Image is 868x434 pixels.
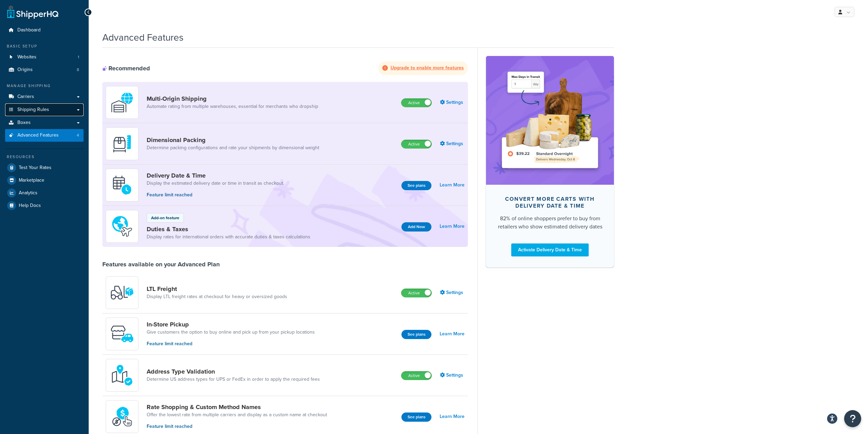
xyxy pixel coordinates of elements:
a: Carriers [5,90,84,103]
span: Test Your Rates [19,165,52,171]
a: Multi-Origin Shipping [147,95,318,102]
div: Recommended [102,65,150,72]
h1: Advanced Features [102,31,183,44]
a: Marketplace [5,174,84,186]
a: Test Your Rates [5,162,84,174]
div: Manage Shipping [5,83,84,89]
span: Marketplace [19,178,44,183]
a: Learn More [440,222,465,231]
li: Websites [5,51,84,64]
a: Display rates for international orders with accurate duties & taxes calculations [147,234,310,240]
a: Origins8 [5,64,84,76]
img: kIG8fy0lQAAAABJRU5ErkJggg== [110,363,134,387]
span: Origins [17,67,33,73]
a: Learn More [440,329,465,339]
span: Advanced Features [17,132,59,138]
button: See plans [401,181,431,190]
p: Feature limit reached [147,340,315,348]
label: Active [401,99,431,107]
img: gfkeb5ejjkALwAAAABJRU5ErkJggg== [110,173,134,197]
a: Learn More [440,180,465,190]
a: Duties & Taxes [147,225,310,233]
a: Boxes [5,116,84,129]
label: Active [401,140,431,148]
a: Help Docs [5,199,84,212]
img: icon-duo-feat-landed-cost-7136b061.png [110,214,134,238]
p: Feature limit reached [147,191,284,199]
a: Address Type Validation [147,368,320,375]
a: Dimensional Packing [147,136,319,144]
div: Resources [5,154,84,160]
a: Rate Shopping & Custom Method Names [147,403,327,411]
p: Add-on feature [151,215,179,221]
div: Features available on your Advanced Plan [102,261,220,268]
div: Basic Setup [5,43,84,49]
img: y79ZsPf0fXUFUhFXDzUgf+ktZg5F2+ohG75+v3d2s1D9TjoU8PiyCIluIjV41seZevKCRuEjTPPOKHJsQcmKCXGdfprl3L4q7... [110,281,134,305]
a: Websites1 [5,51,84,64]
button: See plans [401,412,431,422]
span: Analytics [19,190,38,196]
a: Display LTL freight rates at checkout for heavy or oversized goods [147,293,287,300]
a: Display the estimated delivery date or time in transit as checkout. [147,180,284,187]
li: Origins [5,64,84,76]
img: DTVBYsAAAAAASUVORK5CYII= [110,132,134,156]
a: Determine packing configurations and rate your shipments by dimensional weight [147,144,319,151]
a: Settings [440,98,465,107]
span: Carriers [17,94,34,100]
a: Offer the lowest rate from multiple carriers and display as a custom name at checkout [147,411,327,418]
span: Shipping Rules [17,107,49,113]
button: See plans [401,330,431,339]
a: Advanced Features4 [5,129,84,142]
span: Websites [17,54,36,60]
img: wfgcfpwTIucLEAAAAASUVORK5CYII= [110,322,134,346]
img: WatD5o0RtDAAAAAElFTkSuQmCC [110,90,134,114]
button: Add Now [401,222,431,232]
a: Settings [440,288,465,297]
span: 4 [77,132,79,138]
div: Convert more carts with delivery date & time [497,196,603,209]
a: Determine US address types for UPS or FedEx in order to apply the required fees [147,376,320,383]
label: Active [401,372,431,380]
div: 82% of online shoppers prefer to buy from retailers who show estimated delivery dates [497,214,603,231]
a: Shipping Rules [5,103,84,116]
img: feature-image-ddt-36eae7f7280da8017bfb280eaccd9c446f90b1fe08728e4019434db127062ab4.png [496,66,604,174]
a: Settings [440,139,465,149]
a: Settings [440,370,465,380]
a: Delivery Date & Time [147,172,284,179]
label: Active [401,289,431,297]
a: In-Store Pickup [147,321,315,328]
p: Feature limit reached [147,423,327,430]
a: Learn More [440,412,465,421]
a: Automate rating from multiple warehouses, essential for merchants who dropship [147,103,318,110]
strong: Upgrade to enable more features [391,64,464,71]
span: Help Docs [19,203,41,209]
a: LTL Freight [147,285,287,293]
span: Boxes [17,120,31,126]
span: 1 [78,54,79,60]
img: icon-duo-feat-rate-shopping-ecdd8bed.png [110,405,134,429]
span: Dashboard [17,27,41,33]
span: 8 [77,67,79,73]
button: Open Resource Center [844,410,861,427]
a: Activate Delivery Date & Time [511,243,589,256]
li: Advanced Features [5,129,84,142]
a: Dashboard [5,24,84,37]
a: Give customers the option to buy online and pick up from your pickup locations [147,329,315,336]
a: Analytics [5,187,84,199]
